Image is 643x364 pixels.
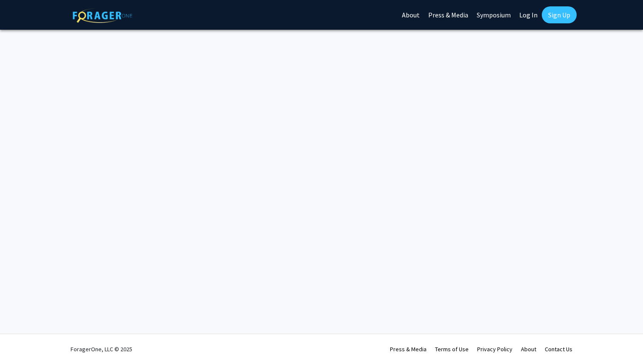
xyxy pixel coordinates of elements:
img: ForagerOne Logo [73,8,132,23]
a: Terms of Use [435,345,469,353]
a: Sign Up [542,6,577,23]
a: About [521,345,536,353]
a: Contact Us [545,345,572,353]
div: ForagerOne, LLC © 2025 [71,334,132,364]
a: Privacy Policy [477,345,512,353]
a: Press & Media [390,345,427,353]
